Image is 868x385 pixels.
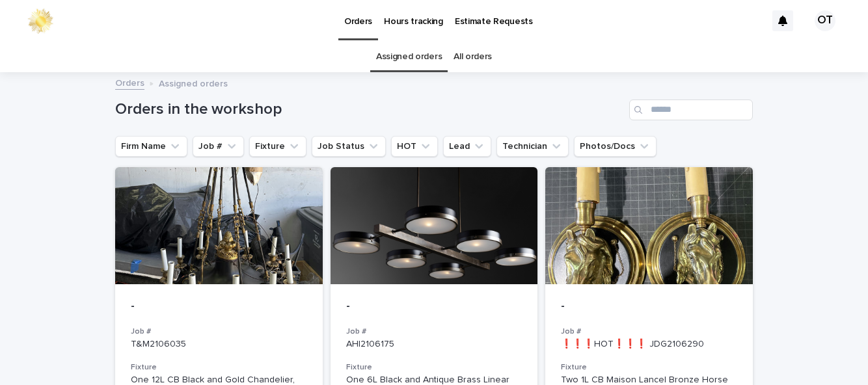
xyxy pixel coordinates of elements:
h3: Job # [131,326,307,337]
button: Fixture [249,136,306,157]
img: 0ffKfDbyRa2Iv8hnaAqg [26,8,55,34]
h1: Orders in the workshop [115,100,624,119]
button: Firm Name [115,136,187,157]
div: OT [815,10,835,31]
h3: Fixture [561,362,737,373]
p: - [131,300,307,314]
button: Technician [496,136,569,157]
h3: Job # [346,326,522,337]
h3: Fixture [131,362,307,373]
a: Assigned orders [376,42,442,72]
a: Orders [115,75,144,90]
p: - [561,300,737,314]
input: Search [629,100,753,120]
p: T&M2106035 [131,339,307,350]
button: HOT [391,136,438,157]
p: ❗❗❗HOT❗❗❗ JDG2106290 [561,339,737,350]
button: Photos/Docs [574,136,657,157]
h3: Job # [561,326,737,337]
button: Job # [193,136,244,157]
button: Job Status [312,136,386,157]
a: All orders [454,42,492,72]
p: AHI2106175 [346,339,522,350]
p: Assigned orders [159,75,228,90]
p: - [346,300,522,314]
button: Lead [443,136,491,157]
h3: Fixture [346,362,522,373]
